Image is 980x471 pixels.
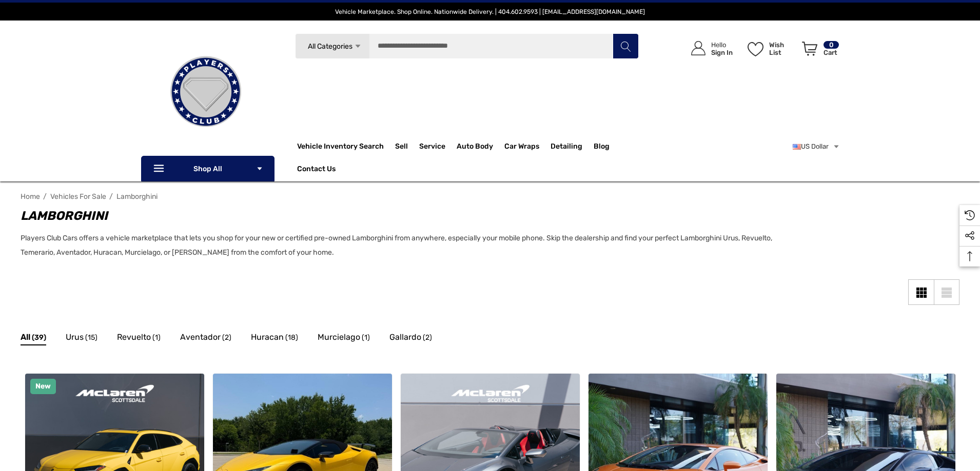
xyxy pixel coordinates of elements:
a: Home [21,192,40,201]
svg: Review Your Cart [802,42,817,56]
span: Vehicle Marketplace. Shop Online. Nationwide Delivery. | 404.602.9593 | [EMAIL_ADDRESS][DOMAIN_NAME] [335,8,645,15]
svg: Social Media [965,231,975,241]
svg: Icon Arrow Down [354,43,362,50]
span: (18) [285,331,298,344]
span: (1) [362,331,370,344]
span: Car Wraps [504,142,539,153]
span: Sell [395,142,408,153]
span: (2) [423,331,432,344]
p: 0 [824,41,839,49]
nav: Breadcrumb [21,188,959,206]
a: All Categories Icon Arrow Down Icon Arrow Up [295,33,369,59]
svg: Top [959,251,980,261]
a: Button Go To Sub Category Murcielago [318,331,370,347]
a: Contact Us [297,165,336,176]
a: Button Go To Sub Category Gallardo [389,331,432,347]
a: Detailing [551,136,594,157]
span: (2) [222,331,231,344]
p: Sign In [711,49,733,56]
p: Shop All [141,156,275,181]
svg: Wish List [748,42,763,56]
a: Vehicles For Sale [50,192,106,201]
p: Players Club Cars offers a vehicle marketplace that lets you shop for your new or certified pre-o... [21,231,790,260]
h1: Lamborghini [21,207,790,225]
span: Gallardo [389,331,421,344]
svg: Recently Viewed [965,210,975,220]
span: Auto Body [457,142,493,153]
a: Sell [395,136,419,157]
span: Service [419,142,445,153]
a: Vehicle Inventory Search [297,142,384,153]
a: List View [934,279,959,305]
a: Button Go To Sub Category Huracan [251,331,298,347]
svg: Icon User Account [691,41,705,55]
span: Detailing [551,142,582,153]
p: Hello [711,41,733,49]
span: (39) [32,331,46,344]
span: New [35,382,51,391]
span: Urus [66,331,84,344]
a: Button Go To Sub Category Revuelto [117,331,161,347]
a: Auto Body [457,136,504,157]
button: Search [613,33,638,59]
a: USD [793,136,840,157]
p: Wish List [769,41,796,56]
span: Huracan [251,331,284,344]
span: Murcielago [318,331,360,344]
a: Sign in [679,31,738,66]
span: All Categories [307,42,352,51]
svg: Icon Line [152,163,168,175]
img: Players Club | Cars For Sale [154,40,257,143]
span: (15) [85,331,97,344]
a: Blog [594,142,610,153]
span: All [21,331,30,344]
span: (1) [152,331,161,344]
a: Service [419,136,457,157]
svg: Icon Arrow Down [256,165,263,172]
span: Revuelto [117,331,151,344]
a: Wish List Wish List [743,31,797,66]
a: Button Go To Sub Category Aventador [180,331,231,347]
a: Car Wraps [504,136,551,157]
a: Button Go To Sub Category Urus [66,331,97,347]
p: Cart [824,49,839,56]
a: Grid View [908,279,934,305]
a: Cart with 0 items [797,31,840,71]
span: Aventador [180,331,221,344]
a: Lamborghini [116,192,158,201]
